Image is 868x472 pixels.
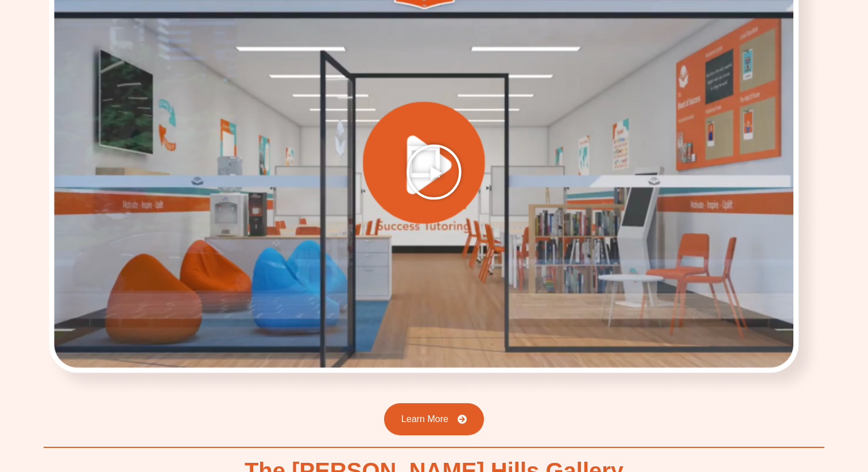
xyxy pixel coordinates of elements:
iframe: Chat Widget [671,342,868,472]
div: Play Video [405,143,463,201]
span: Learn More [401,415,448,424]
a: Learn More [384,403,484,435]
